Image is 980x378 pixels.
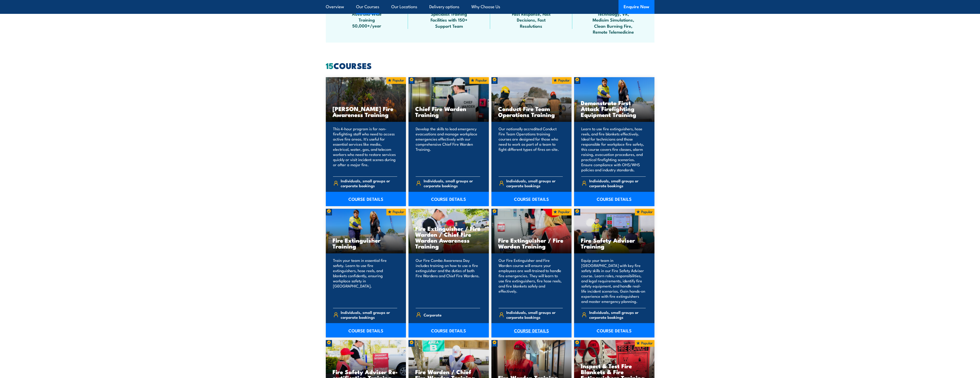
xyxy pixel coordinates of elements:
h3: Fire Safety Adviser Training [581,237,648,249]
span: Individuals, small groups or corporate bookings [341,178,397,188]
a: COURSE DETAILS [326,323,406,337]
h3: [PERSON_NAME] Fire Awareness Training [332,106,399,117]
a: COURSE DETAILS [326,192,406,206]
span: Individuals, small groups or corporate bookings [506,178,563,188]
p: Our Fire Extinguisher and Fire Warden course will ensure your employees are well-trained to handl... [499,258,563,304]
a: COURSE DETAILS [408,192,489,206]
p: Our Fire Combo Awareness Day includes training on how to use a fire extinguisher and the duties o... [416,258,480,304]
h3: Fire Extinguisher / Fire Warden / Chief Fire Warden Awareness Training [415,225,482,249]
a: COURSE DETAILS [574,323,654,337]
p: Learn to use fire extinguishers, hose reels, and fire blankets effectively. Ideal for technicians... [581,126,646,172]
p: Develop the skills to lead emergency evacuations and manage workplace emergencies effectively wit... [416,126,480,172]
p: This 4-hour program is for non-firefighting staff who need to access active fire areas. It's usef... [333,126,397,172]
span: Technology, VR, Medisim Simulations, Clean Burning Fire, Remote Telemedicine [590,11,636,35]
h3: Fire Extinguisher Training [332,237,399,249]
p: Equip your team in [GEOGRAPHIC_DATA] with key fire safety skills in our Fire Safety Adviser cours... [581,258,646,304]
h2: COURSES [326,62,654,69]
span: Individuals, small groups or corporate bookings [589,178,646,188]
span: Corporate [424,311,442,319]
a: COURSE DETAILS [491,323,572,337]
span: Individuals, small groups or corporate bookings [589,310,646,320]
p: Our nationally accredited Conduct Fire Team Operations training courses are designed for those wh... [499,126,563,172]
h3: Demonstrate First Attack Firefighting Equipment Training [581,100,648,117]
span: Australia Wide Training 50,000+/year [344,11,390,29]
h3: Conduct Fire Team Operations Training [498,106,565,117]
span: Individuals, small groups or corporate bookings [424,178,480,188]
span: Individuals, small groups or corporate bookings [506,310,563,320]
a: COURSE DETAILS [491,192,572,206]
h3: Chief Fire Warden Training [415,106,482,117]
a: COURSE DETAILS [574,192,654,206]
p: Train your team in essential fire safety. Learn to use fire extinguishers, hose reels, and blanke... [333,258,397,304]
span: Individuals, small groups or corporate bookings [341,310,397,320]
a: COURSE DETAILS [408,323,489,337]
h3: Fire Extinguisher / Fire Warden Training [498,237,565,249]
span: Specialist Training Facilities with 150+ Support Team [426,11,472,29]
span: Fast Response, Fast Decisions, Fast Resolutions [508,11,554,29]
strong: 15 [326,59,334,72]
